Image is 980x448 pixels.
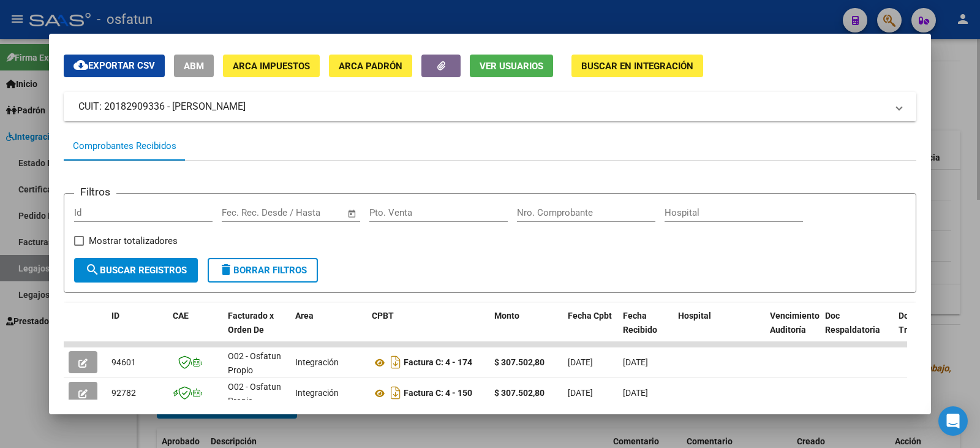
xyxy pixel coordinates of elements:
span: Doc Trazabilidad [899,311,948,335]
span: Fecha Recibido [623,311,657,335]
span: Buscar en Integración [581,61,693,72]
h3: Filtros [74,184,116,200]
strong: $ 307.502,80 [494,357,545,367]
span: CPBT [372,311,394,321]
span: ABM [184,61,204,72]
button: Buscar Registros [74,258,198,283]
datatable-header-cell: ID [107,303,168,357]
button: Ver Usuarios [470,55,553,77]
span: Integración [295,388,339,398]
i: Descargar documento [388,383,404,403]
span: Fecha Cpbt [568,311,612,321]
datatable-header-cell: CAE [168,303,223,357]
button: Borrar Filtros [208,258,318,283]
datatable-header-cell: Facturado x Orden De [223,303,290,357]
span: ARCA Impuestos [233,61,310,72]
span: Area [295,311,314,321]
mat-icon: delete [219,262,233,277]
div: Open Intercom Messenger [938,406,968,436]
span: Integración [295,357,339,367]
button: Buscar en Integración [571,55,703,77]
span: ID [111,311,119,321]
datatable-header-cell: Vencimiento Auditoría [765,303,820,357]
span: Borrar Filtros [219,265,307,276]
span: 94601 [111,357,136,367]
datatable-header-cell: Fecha Recibido [618,303,673,357]
input: Fecha inicio [222,207,271,218]
button: ARCA Padrón [329,55,412,77]
strong: Factura C: 4 - 174 [404,358,472,368]
strong: Factura C: 4 - 150 [404,389,472,398]
button: ABM [174,55,214,77]
span: Mostrar totalizadores [89,233,178,248]
span: [DATE] [623,388,648,398]
datatable-header-cell: CPBT [367,303,489,357]
span: Monto [494,311,519,321]
span: 92782 [111,388,136,398]
span: O02 - Osfatun Propio [228,382,281,406]
datatable-header-cell: Fecha Cpbt [563,303,618,357]
span: [DATE] [568,388,593,398]
datatable-header-cell: Monto [489,303,563,357]
span: Facturado x Orden De [228,311,274,335]
button: ARCA Impuestos [223,55,320,77]
div: Comprobantes Recibidos [73,139,176,153]
i: Descargar documento [388,352,404,372]
button: Exportar CSV [64,55,165,77]
mat-panel-title: CUIT: 20182909336 - [PERSON_NAME] [78,99,887,114]
datatable-header-cell: Hospital [673,303,765,357]
span: Vencimiento Auditoría [770,311,820,335]
span: O02 - Osfatun Propio [228,351,281,375]
span: Doc Respaldatoria [825,311,880,335]
mat-icon: cloud_download [73,58,88,72]
span: Exportar CSV [73,60,155,71]
input: Fecha fin [282,207,342,218]
datatable-header-cell: Doc Trazabilidad [894,303,967,357]
span: Buscar Registros [85,265,187,276]
datatable-header-cell: Area [290,303,367,357]
span: CAE [173,311,189,321]
mat-expansion-panel-header: CUIT: 20182909336 - [PERSON_NAME] [64,92,916,121]
button: Open calendar [345,207,360,221]
span: [DATE] [568,357,593,367]
datatable-header-cell: Doc Respaldatoria [820,303,894,357]
span: ARCA Padrón [339,61,402,72]
span: Ver Usuarios [480,61,543,72]
span: [DATE] [623,357,648,367]
mat-icon: search [85,262,100,277]
strong: $ 307.502,80 [494,388,545,398]
span: Hospital [678,311,711,321]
